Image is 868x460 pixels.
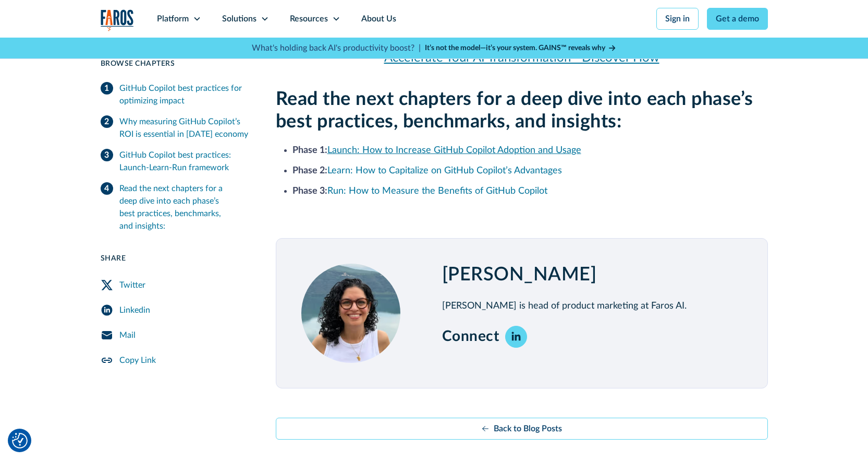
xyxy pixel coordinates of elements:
li: ‍ [292,144,768,158]
div: Share [101,253,251,264]
p: What's holding back AI's productivity boost? | [252,42,421,54]
div: Why measuring GitHub Copilot’s ROI is essential in [DATE] economy [119,115,251,140]
p: [PERSON_NAME] is head of product marketing at Faros AI. [442,299,687,313]
a: GitHub Copilot best practices for optimizing impact [101,78,251,111]
a: Run: How to Measure the Benefits of GitHub Copilot [327,186,547,196]
div: Back to Blog Posts [494,422,562,435]
div: GitHub Copilot best practices for optimizing impact [119,82,251,107]
h2: [PERSON_NAME] [442,264,687,286]
div: Solutions [222,13,256,25]
a: Read the next chapters for a deep dive into each phase’s best practices, benchmarks, and insights: [101,178,251,237]
div: Browse Chapters [101,58,251,69]
a: It’s not the model—it’s your system. GAINS™ reveals why [425,43,617,54]
img: Revisit consent button [12,433,28,449]
img: Logo of the analytics and reporting company Faros. [101,9,134,31]
div: Resources [290,13,328,25]
div: Copy Link [119,354,156,367]
a: Launch: How to Increase GitHub Copilot Adoption and Usage [327,146,581,155]
div: Twitter [119,279,145,291]
a: LinkedIn Share [101,298,251,323]
div: Linkedin [119,304,150,316]
a: Get a demo [707,8,768,30]
h2: Read the next chapters for a deep dive into each phase’s best practices, benchmarks, and insights: [276,88,768,133]
a: Sign in [656,8,699,30]
div: GitHub Copilot best practices: Launch-Learn-Run framework [119,149,251,174]
a: Back to Blog Posts [276,418,768,440]
strong: Phase 3: [292,186,327,196]
strong: Phase 2: [292,166,327,175]
div: Platform [157,13,189,25]
a: Copy Link [101,348,251,373]
a: Mail Share [101,323,251,348]
button: Cookie Settings [12,433,28,449]
a: Learn: How to Capitalize on GitHub Copilot’s Advantages [327,166,562,175]
div: Mail [119,329,136,341]
div: Connect [442,328,499,346]
div: Read the next chapters for a deep dive into each phase’s best practices, benchmarks, and insights: [119,182,251,232]
a: home [101,9,134,31]
strong: Phase 1: [292,146,327,155]
a: Why measuring GitHub Copilot’s ROI is essential in [DATE] economy [101,111,251,145]
img: Naomi Lurie [301,264,400,363]
a: Twitter Share [101,273,251,298]
strong: It’s not the model—it’s your system. GAINS™ reveals why [425,44,605,52]
a: GitHub Copilot best practices: Launch-Learn-Run framework [101,145,251,178]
